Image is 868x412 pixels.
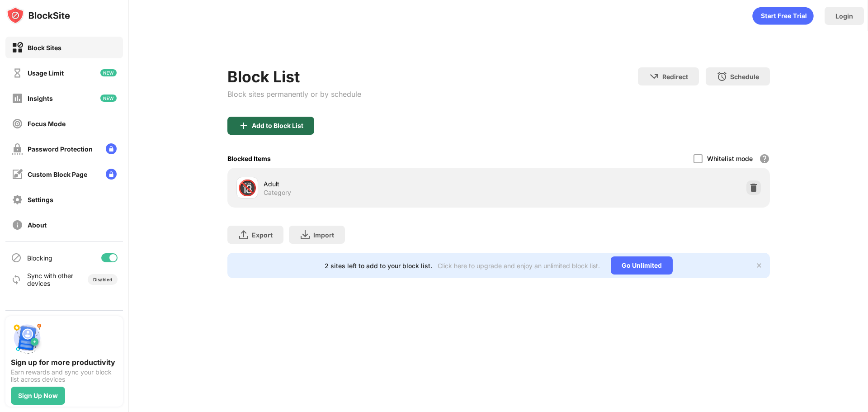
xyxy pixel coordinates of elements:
[28,221,47,229] div: About
[662,73,688,81] div: Redirect
[27,272,74,287] div: Sync with other devices
[238,179,257,197] div: 🔞
[6,6,70,24] img: logo-blocksite.svg
[730,73,759,81] div: Schedule
[227,90,361,99] div: Block sites permanently or by schedule
[12,194,23,205] img: settings-off.svg
[12,169,23,180] img: customize-block-page-off.svg
[252,231,273,239] div: Export
[707,155,753,162] div: Whitelist mode
[12,219,23,231] img: about-off.svg
[28,44,61,52] div: Block Sites
[438,262,600,270] div: Click here to upgrade and enjoy an unlimited block list.
[28,196,53,204] div: Settings
[755,262,763,269] img: x-button.svg
[264,189,291,197] div: Category
[100,69,117,76] img: new-icon.svg
[28,95,53,102] div: Insights
[325,262,432,270] div: 2 sites left to add to your block list.
[227,67,361,86] div: Block List
[227,155,271,162] div: Blocked Items
[106,143,117,154] img: lock-menu.svg
[11,274,22,285] img: sync-icon.svg
[100,95,117,102] img: new-icon.svg
[18,392,58,399] div: Sign Up Now
[835,12,853,20] div: Login
[28,145,93,153] div: Password Protection
[106,169,117,180] img: lock-menu.svg
[28,170,87,178] div: Custom Block Page
[264,179,499,189] div: Adult
[11,358,118,367] div: Sign up for more productivity
[12,42,23,53] img: block-on.svg
[28,120,66,128] div: Focus Mode
[12,93,23,104] img: insights-off.svg
[12,118,23,129] img: focus-off.svg
[611,256,673,275] div: Go Unlimited
[313,231,334,239] div: Import
[93,277,112,282] div: Disabled
[252,122,303,129] div: Add to Block List
[752,7,814,25] div: animation
[11,369,118,383] div: Earn rewards and sync your block list across devices
[28,69,64,77] div: Usage Limit
[27,254,52,262] div: Blocking
[12,67,23,79] img: time-usage-off.svg
[12,143,23,155] img: password-protection-off.svg
[11,322,43,354] img: push-signup.svg
[11,252,22,263] img: blocking-icon.svg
